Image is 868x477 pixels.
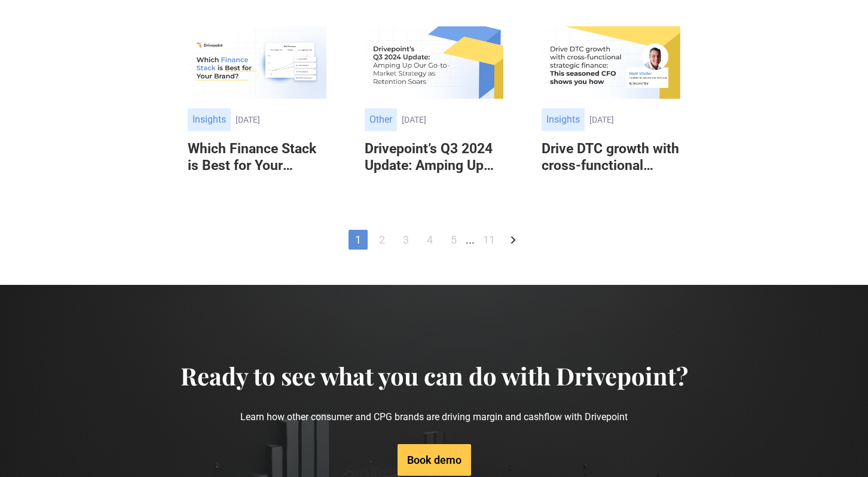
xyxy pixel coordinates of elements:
[466,232,475,247] div: ...
[236,115,326,125] div: [DATE]
[365,26,503,192] a: Other[DATE]Drivepoint’s Q3 2024 Update: Amping Up Our Go-to-Market Strategy as Retention Soars
[542,26,680,99] img: Drive DTC growth with cross-functional strategic finance: This seasoned CFO shows you how
[188,26,326,192] a: Insights[DATE]Which Finance Stack is Best for Your Brand?
[365,108,397,131] div: Other
[181,361,688,390] h4: Ready to see what you can do with Drivepoint?
[396,230,415,250] a: 3
[477,230,501,250] a: 11
[188,26,326,99] img: Which Finance Stack is Best for Your Brand?
[349,230,368,250] a: 1
[542,141,680,174] h6: Drive DTC growth with cross-functional strategic finance: This seasoned CFO shows you how
[365,141,503,174] h6: Drivepoint’s Q3 2024 Update: Amping Up Our Go-to-Market Strategy as Retention Soars
[444,230,463,250] a: 5
[589,115,680,125] div: [DATE]
[188,108,231,131] div: Insights
[398,444,471,476] a: Book demo
[542,26,680,192] a: Insights[DATE]Drive DTC growth with cross-functional strategic finance: This seasoned CFO shows y...
[188,141,326,174] h6: Which Finance Stack is Best for Your Brand?
[402,115,503,125] div: [DATE]
[503,230,522,250] a: Next Page
[181,390,688,443] p: Learn how other consumer and CPG brands are driving margin and cashflow with Drivepoint
[365,26,503,99] img: Drivepoint’s Q3 2024 Update: Amping Up Our Go-to-Market Strategy as Retention Soars
[188,230,680,250] div: List
[372,230,392,250] a: 2
[420,230,439,250] a: 4
[542,108,585,131] div: Insights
